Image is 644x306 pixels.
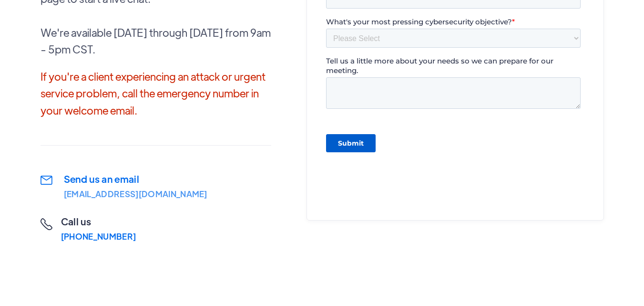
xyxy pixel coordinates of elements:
div:  [41,218,52,241]
a: Call us[PHONE_NUMBER] [41,215,136,241]
h2: Send us an email [64,172,207,186]
h2: Call us [61,215,136,228]
a: Send us an email[EMAIL_ADDRESS][DOMAIN_NAME] [41,172,204,199]
div: [PHONE_NUMBER] [61,232,136,241]
iframe: Chat Widget [485,203,644,306]
p: If you're a client experiencing an attack or urgent service problem, call the emergency number in... [41,68,272,118]
div:  [41,176,52,199]
div: [EMAIL_ADDRESS][DOMAIN_NAME] [64,190,207,199]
